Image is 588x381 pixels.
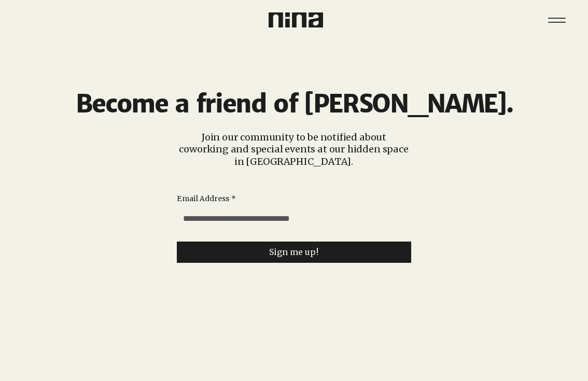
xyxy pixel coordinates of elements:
input: Email Address [177,208,405,229]
form: Newsletter Signup [177,194,411,263]
nav: Site [541,4,572,36]
p: Join our community to be notified about coworking and special events at our hidden space in [GEOG... [176,131,411,167]
button: Sign me up! [177,242,411,263]
img: Nina Logo CMYK_Charcoal.png [269,12,323,27]
h3: Become a friend of [PERSON_NAME]. [40,90,548,119]
label: Email Address [177,194,236,204]
button: Menu [541,4,572,36]
span: Sign me up! [269,247,319,257]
